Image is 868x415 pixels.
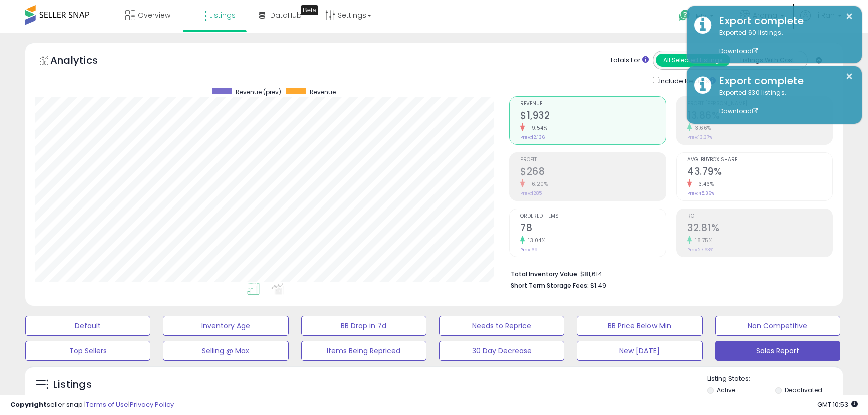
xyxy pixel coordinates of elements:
h5: Listings [53,378,92,392]
p: Listing States: [707,374,843,384]
span: Overview [138,10,170,20]
button: BB Price Below Min [577,316,702,336]
div: Exported 330 listings. [712,88,854,116]
li: $81,614 [511,267,825,279]
button: Non Competitive [715,316,840,336]
a: Download [719,107,758,115]
span: 2025-08-17 10:53 GMT [817,400,858,409]
button: Default [25,316,150,336]
div: seller snap | | [10,400,174,410]
b: Short Term Storage Fees: [511,281,589,290]
div: Include Returns [645,75,728,86]
button: Inventory Age [163,316,288,336]
button: BB Drop in 7d [301,316,426,336]
span: Revenue [310,88,336,96]
div: Exported 60 listings. [712,28,854,56]
a: Terms of Use [86,400,128,409]
div: Export complete [712,14,854,28]
button: Top Sellers [25,341,150,361]
small: Prev: $285 [520,190,542,196]
span: Ordered Items [520,214,666,219]
span: ROI [687,214,832,219]
small: Prev: 45.36% [687,190,714,196]
small: -3.46% [692,180,714,188]
button: Sales Report [715,341,840,361]
a: Privacy Policy [130,400,174,409]
label: Active [717,386,735,394]
i: Get Help [678,9,691,22]
b: Total Inventory Value: [511,270,579,278]
button: 30 Day Decrease [439,341,564,361]
span: Listings [209,10,236,20]
h2: 32.81% [687,222,832,236]
small: 18.75% [692,237,712,244]
div: Totals For [610,56,649,65]
h2: $1,932 [520,110,666,123]
small: 3.66% [692,124,711,132]
small: Prev: $2,136 [520,134,545,140]
span: $1.49 [590,281,606,290]
button: New [DATE] [577,341,702,361]
a: Download [719,47,758,55]
small: Prev: 13.37% [687,134,712,140]
h2: 78 [520,222,666,236]
button: Needs to Reprice [439,316,564,336]
a: Help [671,2,724,33]
h5: Analytics [50,53,117,70]
span: Revenue [520,101,666,107]
button: All Selected Listings [656,54,730,67]
div: Tooltip anchor [301,5,318,15]
span: Profit [520,157,666,163]
small: -6.20% [525,180,548,188]
h2: 43.79% [687,166,832,179]
span: DataHub [270,10,302,20]
small: -9.54% [525,124,547,132]
button: Items Being Repriced [301,341,426,361]
button: × [845,10,853,23]
strong: Copyright [10,400,47,409]
small: Prev: 27.63% [687,247,713,253]
button: Selling @ Max [163,341,288,361]
small: Prev: 69 [520,247,538,253]
label: Deactivated [785,386,822,394]
h2: $268 [520,166,666,179]
span: Revenue (prev) [236,88,281,96]
div: Export complete [712,74,854,88]
button: × [845,70,853,83]
span: Avg. Buybox Share [687,157,832,163]
small: 13.04% [525,237,545,244]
